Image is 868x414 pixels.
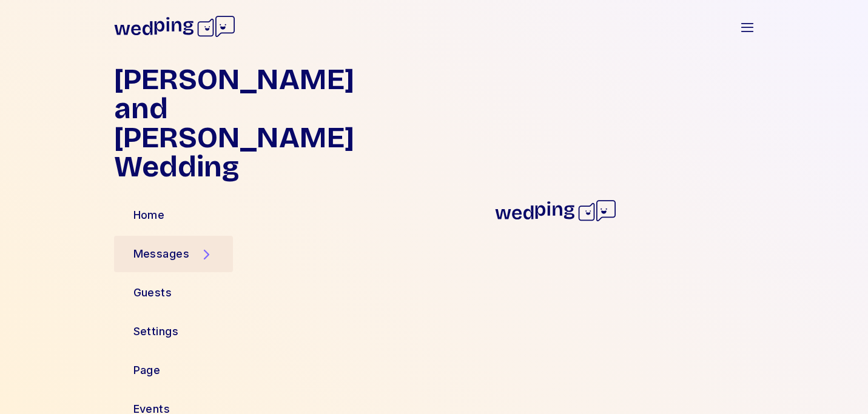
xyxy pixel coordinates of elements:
[133,207,165,224] div: Home
[133,362,161,379] div: Page
[133,245,190,262] div: Messages
[133,284,172,301] div: Guests
[114,65,328,181] h1: [PERSON_NAME] and [PERSON_NAME] Wedding
[133,323,179,340] div: Settings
